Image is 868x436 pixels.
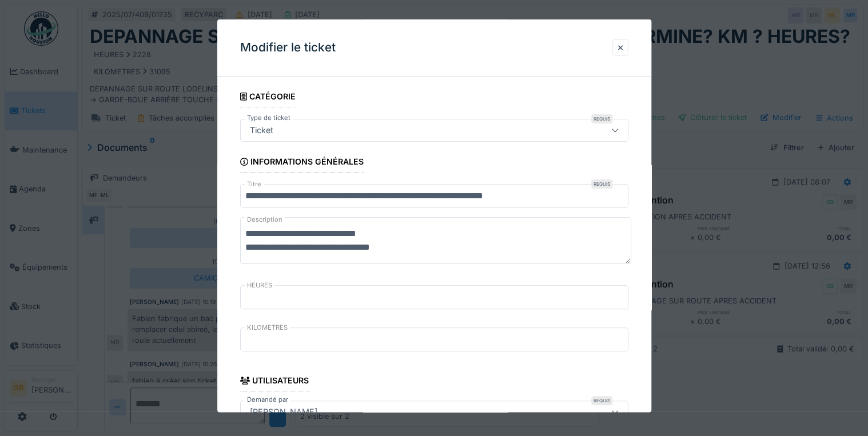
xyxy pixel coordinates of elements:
[245,180,264,190] label: Titre
[591,114,612,123] div: Requis
[245,395,290,405] label: Demandé par
[240,372,309,391] div: Utilisateurs
[245,113,293,123] label: Type de ticket
[240,153,364,173] div: Informations générales
[591,180,612,189] div: Requis
[245,281,274,290] label: HEURES
[240,41,336,55] h3: Modifier le ticket
[245,406,322,418] div: [PERSON_NAME]
[245,213,285,227] label: Description
[591,396,612,405] div: Requis
[240,88,296,107] div: Catégorie
[245,323,290,333] label: KILOMETRES
[245,124,278,137] div: Ticket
